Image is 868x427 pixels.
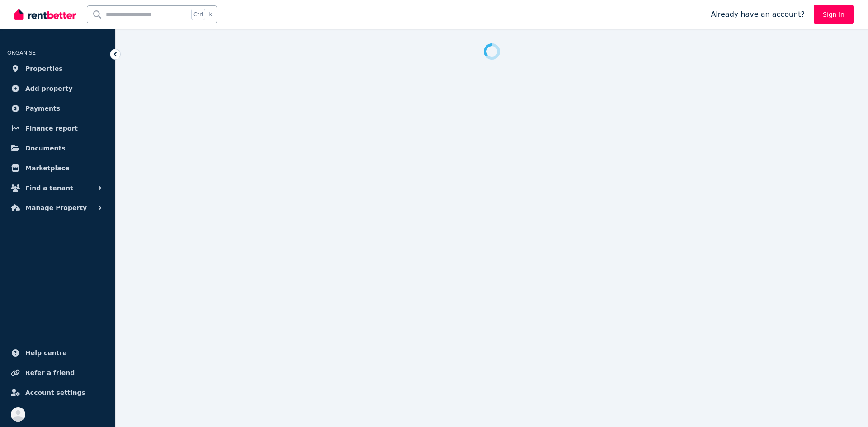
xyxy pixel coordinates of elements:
a: Payments [7,99,108,117]
a: Refer a friend [7,364,108,382]
a: Sign In [814,5,854,24]
span: ORGANISE [7,50,36,56]
a: Account settings [7,384,108,402]
a: Add property [7,80,108,98]
span: Add property [25,83,73,94]
a: Properties [7,60,108,78]
span: Finance report [25,123,78,134]
span: Refer a friend [25,367,75,378]
span: Manage Property [25,202,87,213]
span: Find a tenant [25,183,73,193]
img: RentBetter [14,8,76,21]
span: k [209,11,212,18]
span: Already have an account? [711,9,805,20]
span: Help centre [25,347,67,358]
a: Marketplace [7,159,108,177]
a: Documents [7,139,108,157]
a: Finance report [7,119,108,137]
span: Account settings [25,387,85,398]
a: Help centre [7,344,108,362]
span: Documents [25,143,66,154]
button: Find a tenant [7,179,108,197]
span: Marketplace [25,163,69,174]
span: Payments [25,103,60,114]
button: Manage Property [7,199,108,217]
span: Ctrl [191,9,205,20]
span: Properties [25,63,63,74]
